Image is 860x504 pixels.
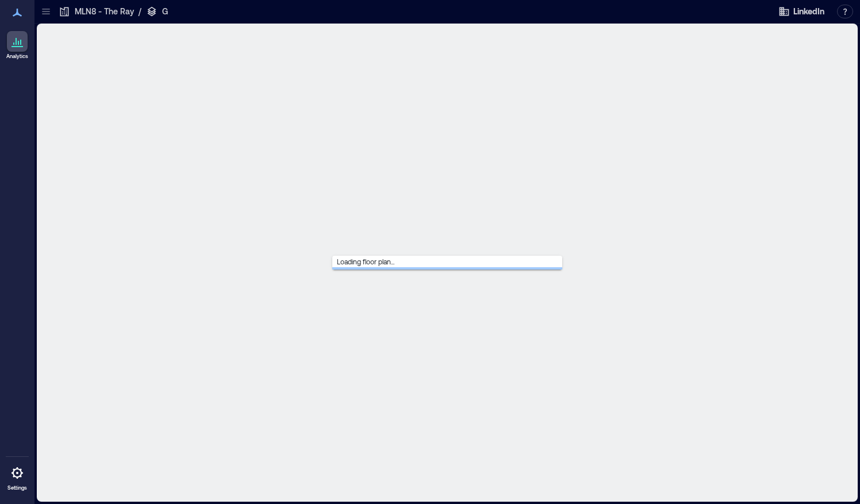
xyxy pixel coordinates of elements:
[3,28,32,63] a: Analytics
[793,6,824,17] span: LinkedIn
[7,484,27,491] p: Settings
[775,2,828,21] button: LinkedIn
[162,6,168,17] p: G
[3,459,31,495] a: Settings
[6,53,28,60] p: Analytics
[139,6,141,17] p: /
[75,6,134,17] p: MLN8 - The Ray
[332,253,399,270] span: Loading floor plan...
